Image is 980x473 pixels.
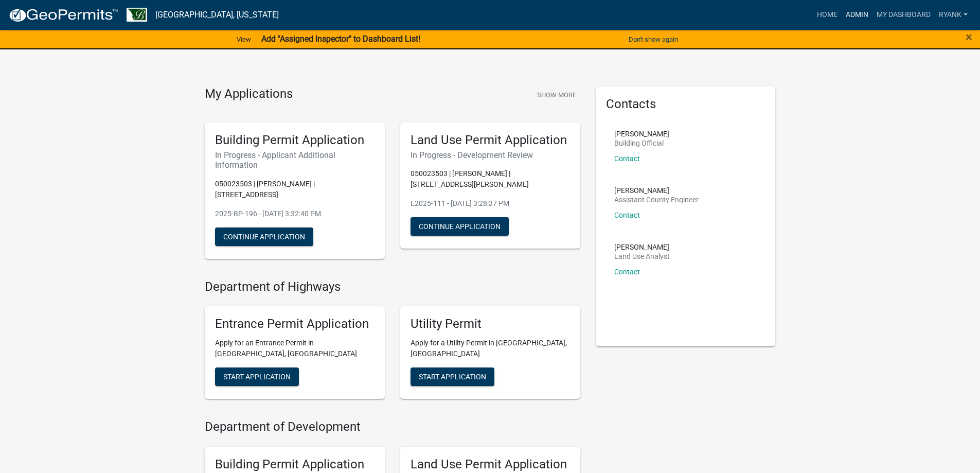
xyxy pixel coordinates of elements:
[215,227,313,246] button: Continue Application
[155,6,279,24] a: [GEOGRAPHIC_DATA], [US_STATE]
[411,150,570,160] h6: In Progress - Development Review
[411,317,570,331] h5: Utility Permit
[205,279,580,294] h4: Department of Highways
[411,457,570,472] h5: Land Use Permit Application
[533,86,580,103] button: Show More
[215,208,375,219] p: 2025-BP-196 - [DATE] 3:32:40 PM
[966,31,972,43] button: Close
[419,373,486,381] span: Start Application
[215,179,375,200] p: 050023503 | [PERSON_NAME] | [STREET_ADDRESS]
[842,5,872,25] a: Admin
[233,31,255,48] a: View
[215,338,375,359] p: Apply for an Entrance Permit in [GEOGRAPHIC_DATA], [GEOGRAPHIC_DATA]
[935,5,972,25] a: RyanK
[614,243,670,251] p: [PERSON_NAME]
[215,133,375,148] h5: Building Permit Application
[813,5,842,25] a: Home
[223,373,291,381] span: Start Application
[411,367,494,386] button: Start Application
[411,198,570,209] p: L2025-111 - [DATE] 3:28:37 PM
[614,211,640,219] a: Contact
[614,139,669,147] p: Building Official
[411,133,570,148] h5: Land Use Permit Application
[614,154,640,163] a: Contact
[411,168,570,190] p: 050023503 | [PERSON_NAME] | [STREET_ADDRESS][PERSON_NAME]
[261,34,420,44] strong: Add "Assigned Inspector" to Dashboard List!
[614,130,669,137] p: [PERSON_NAME]
[606,97,765,112] h5: Contacts
[205,86,293,102] h4: My Applications
[614,268,640,276] a: Contact
[411,217,509,236] button: Continue Application
[215,150,375,170] h6: In Progress - Applicant Additional Information
[205,419,580,434] h4: Department of Development
[127,8,147,22] img: Benton County, Minnesota
[625,31,682,48] button: Don't show again
[411,338,570,359] p: Apply for a Utility Permit in [GEOGRAPHIC_DATA], [GEOGRAPHIC_DATA]
[872,5,935,25] a: My Dashboard
[614,196,699,203] p: Assistant County Engineer
[614,187,699,194] p: [PERSON_NAME]
[966,30,972,44] span: ×
[215,457,375,472] h5: Building Permit Application
[614,253,670,260] p: Land Use Analyst
[215,317,375,331] h5: Entrance Permit Application
[215,367,299,386] button: Start Application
